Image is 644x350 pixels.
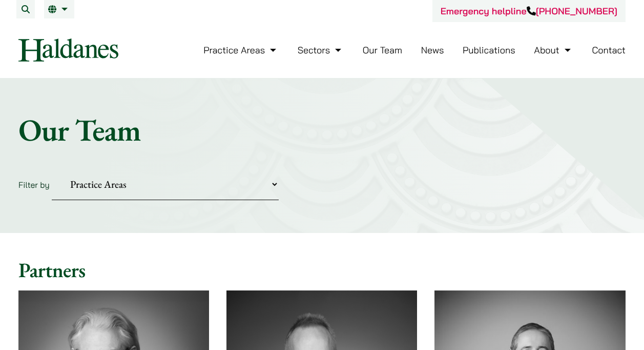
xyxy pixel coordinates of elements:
[203,44,279,56] a: Practice Areas
[363,44,402,56] a: Our Team
[441,5,617,17] a: Emergency helpline[PHONE_NUMBER]
[18,180,50,190] label: Filter by
[18,258,626,282] h2: Partners
[463,44,515,56] a: Publications
[298,44,344,56] a: Sectors
[48,5,70,13] a: EN
[421,44,444,56] a: News
[592,44,626,56] a: Contact
[18,111,626,148] h1: Our Team
[534,44,573,56] a: About
[18,38,118,62] img: Logo of Haldanes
